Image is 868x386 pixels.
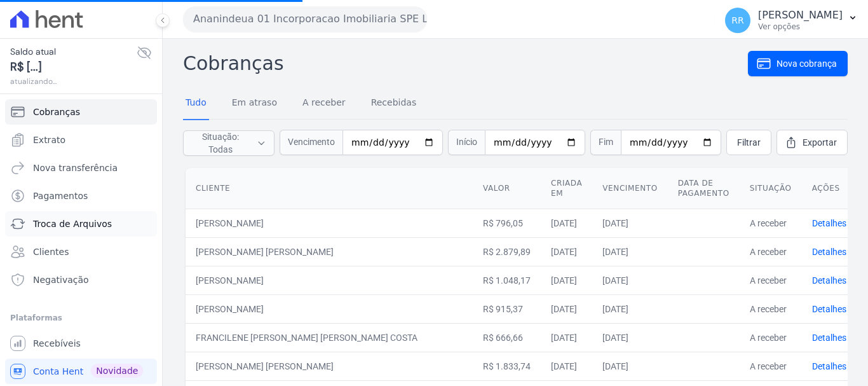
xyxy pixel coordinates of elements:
span: R$ [...] [10,59,137,76]
td: R$ 915,37 [473,294,541,323]
td: R$ 2.879,89 [473,237,541,266]
td: R$ 666,66 [473,323,541,352]
span: Novidade [91,364,143,378]
a: Detalhes [812,304,846,314]
th: Criada em [541,168,592,209]
a: Clientes [5,239,157,265]
span: Início [448,130,485,155]
a: Pagamentos [5,183,157,209]
td: [DATE] [541,294,592,323]
th: Data de pagamento [668,168,740,209]
span: Saldo atual [10,45,137,59]
p: Ver opções [758,22,843,32]
span: Troca de Arquivos [33,217,112,230]
span: Extrato [33,134,65,146]
span: Recebíveis [33,337,81,350]
td: [PERSON_NAME] [186,294,473,323]
span: Nova cobrança [776,57,837,70]
span: Clientes [33,245,69,258]
p: [PERSON_NAME] [758,9,843,22]
button: Situação: Todas [183,130,275,156]
span: Negativação [33,273,89,286]
td: [PERSON_NAME] [PERSON_NAME] [186,237,473,266]
span: Conta Hent [33,365,83,378]
td: R$ 1.833,74 [473,352,541,380]
button: RR [PERSON_NAME] Ver opções [715,3,868,38]
a: Nova transferência [5,155,157,181]
span: atualizando... [10,76,137,87]
th: Situação [740,168,802,209]
a: Detalhes [812,247,846,257]
span: Cobranças [33,106,80,118]
a: Negativação [5,267,157,293]
span: Nova transferência [33,162,118,174]
td: R$ 796,05 [473,209,541,237]
th: Ações [802,168,857,209]
a: Tudo [183,87,209,120]
a: Em atraso [229,87,280,120]
td: A receber [740,294,802,323]
span: Exportar [803,136,837,149]
td: [DATE] [592,266,667,294]
span: Filtrar [737,136,761,149]
th: Cliente [186,168,473,209]
a: Detalhes [812,361,846,371]
th: Valor [473,168,541,209]
td: A receber [740,237,802,266]
span: Situação: Todas [191,130,249,156]
td: [PERSON_NAME] [PERSON_NAME] [186,352,473,380]
span: Fim [590,130,621,155]
h2: Cobranças [183,49,748,78]
td: [PERSON_NAME] [186,266,473,294]
td: A receber [740,266,802,294]
td: [DATE] [592,294,667,323]
td: [PERSON_NAME] [186,209,473,237]
td: [DATE] [541,266,592,294]
a: Extrato [5,127,157,153]
a: Detalhes [812,275,846,286]
th: Vencimento [592,168,667,209]
td: [DATE] [592,323,667,352]
a: Nova cobrança [748,51,848,76]
td: [DATE] [592,237,667,266]
td: [DATE] [541,209,592,237]
td: R$ 1.048,17 [473,266,541,294]
td: [DATE] [541,323,592,352]
a: Exportar [776,130,848,155]
a: Cobranças [5,99,157,125]
td: [DATE] [541,352,592,380]
a: Filtrar [726,130,771,155]
span: Vencimento [280,130,342,155]
span: RR [731,16,743,25]
a: A receber [300,87,348,120]
td: A receber [740,352,802,380]
a: Recebíveis [5,331,157,356]
td: [DATE] [541,237,592,266]
button: Ananindeua 01 Incorporacao Imobiliaria SPE LTDA [183,6,427,32]
td: FRANCILENE [PERSON_NAME] [PERSON_NAME] COSTA [186,323,473,352]
td: [DATE] [592,352,667,380]
td: A receber [740,209,802,237]
a: Troca de Arquivos [5,211,157,237]
td: A receber [740,323,802,352]
a: Detalhes [812,333,846,343]
a: Recebidas [369,87,419,120]
div: Plataformas [10,310,152,326]
td: [DATE] [592,209,667,237]
span: Pagamentos [33,190,88,202]
a: Detalhes [812,218,846,228]
a: Conta Hent Novidade [5,359,157,384]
